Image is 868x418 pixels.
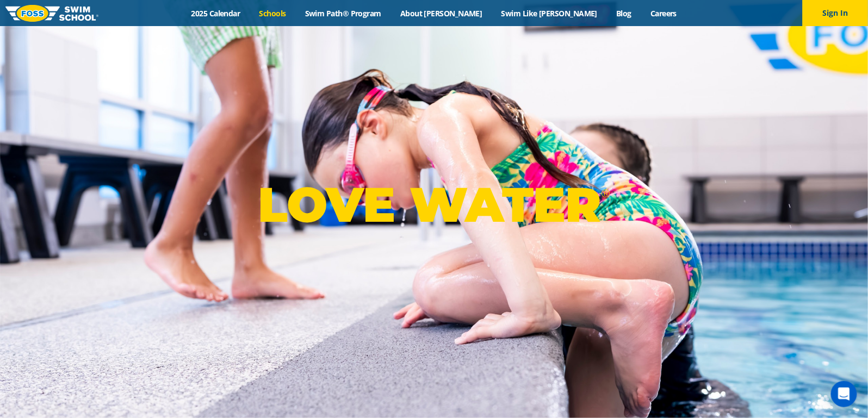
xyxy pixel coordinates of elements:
a: About [PERSON_NAME] [391,8,492,18]
a: Schools [250,8,295,18]
a: Swim Like [PERSON_NAME] [492,8,607,18]
sup: ® [601,186,610,200]
a: 2025 Calendar [182,8,250,18]
a: Swim Path® Program [295,8,390,18]
p: LOVE WATER [258,176,610,234]
img: FOSS Swim School Logo [5,5,98,22]
a: Careers [641,8,686,18]
a: Blog [607,8,641,18]
div: Open Intercom Messenger [831,381,857,407]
